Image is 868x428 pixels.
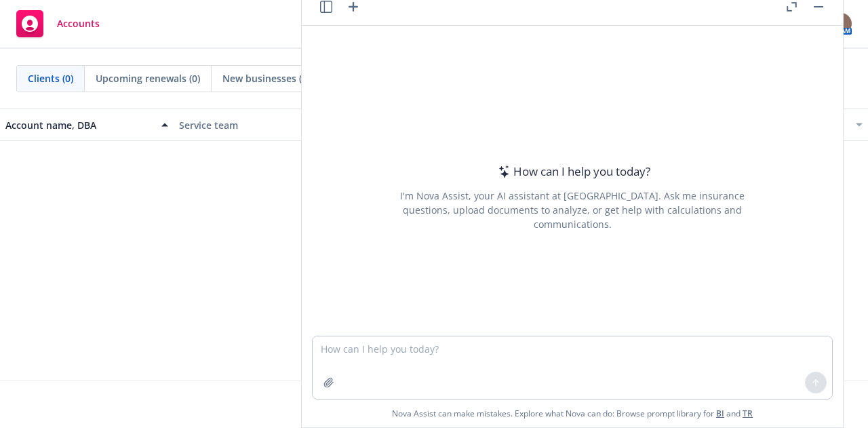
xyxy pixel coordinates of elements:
[28,71,73,85] span: Clients (0)
[57,18,100,29] span: Accounts
[96,71,200,85] span: Upcoming renewals (0)
[743,408,753,419] a: TR
[174,109,347,141] button: Service team
[179,118,342,132] div: Service team
[222,71,310,85] span: New businesses (0)
[5,118,153,132] div: Account name, DBA
[11,5,105,43] a: Accounts
[382,189,763,231] div: I'm Nova Assist, your AI assistant at [GEOGRAPHIC_DATA]. Ask me insurance questions, upload docum...
[307,400,837,427] span: Nova Assist can make mistakes. Explore what Nova can do: Browse prompt library for and
[716,408,724,419] a: BI
[494,163,650,180] div: How can I help you today?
